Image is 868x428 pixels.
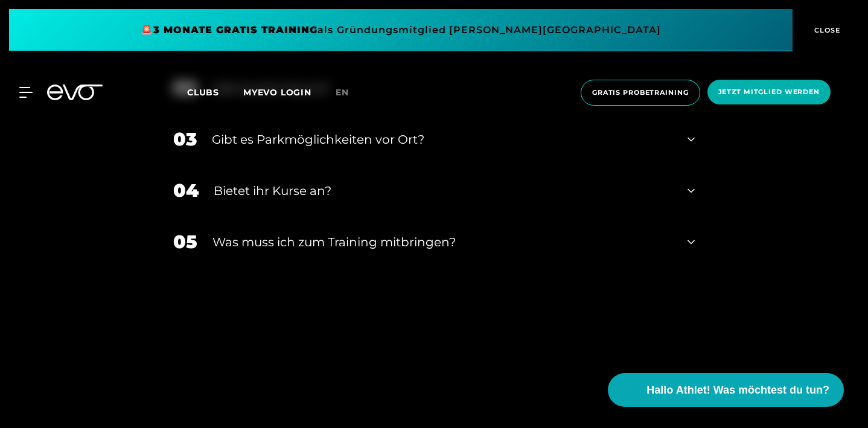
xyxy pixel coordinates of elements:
div: Gibt es Parkmöglichkeiten vor Ort? [212,130,672,149]
span: Jetzt Mitglied werden [718,87,820,97]
button: Hallo Athlet! Was möchtest du tun? [608,373,844,407]
div: Was muss ich zum Training mitbringen? [212,233,672,251]
span: Hallo Athlet! Was möchtest du tun? [646,382,829,398]
a: Gratis Probetraining [577,80,704,106]
a: MYEVO LOGIN [243,87,311,98]
span: Gratis Probetraining [592,88,689,98]
div: 04 [173,177,199,204]
button: CLOSE [793,9,859,51]
span: Clubs [187,87,219,98]
div: 03 [173,126,197,153]
a: Clubs [187,86,243,98]
span: CLOSE [811,25,841,36]
a: Jetzt Mitglied werden [704,80,834,106]
span: en [336,87,349,98]
div: 05 [173,228,197,255]
div: Bietet ihr Kurse an? [214,182,672,200]
a: en [336,86,363,100]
